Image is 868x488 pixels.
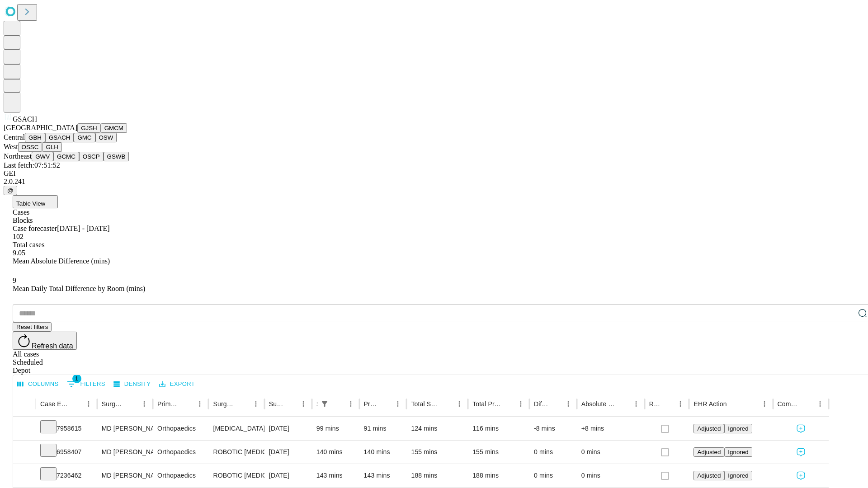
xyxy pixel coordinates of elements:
[693,447,724,457] button: Adjusted
[13,241,44,249] span: Total cases
[15,377,61,391] button: Select columns
[237,398,250,410] button: Sort
[562,398,575,410] button: Menu
[157,377,197,391] button: Export
[502,398,514,410] button: Sort
[40,441,93,464] div: 6958407
[42,142,61,152] button: GLH
[53,152,79,161] button: GCMC
[16,200,45,207] span: Table View
[40,464,93,487] div: 7236462
[70,398,82,410] button: Sort
[801,398,814,410] button: Sort
[65,377,108,391] button: Show filters
[630,398,642,410] button: Menu
[72,374,81,383] span: 1
[693,471,724,480] button: Adjusted
[269,441,307,464] div: [DATE]
[411,417,463,440] div: 124 mins
[534,417,572,440] div: -8 mins
[104,152,129,161] button: GSWB
[318,398,331,410] button: Show filters
[102,400,124,408] div: Surgeon Name
[472,417,525,440] div: 116 mins
[45,133,74,142] button: GSACH
[40,417,93,440] div: 7958615
[617,398,630,410] button: Sort
[269,464,307,487] div: [DATE]
[411,464,463,487] div: 188 mins
[101,123,127,133] button: GMCM
[693,400,726,408] div: EHR Action
[4,143,18,150] span: West
[18,445,31,460] button: Expand
[213,417,259,440] div: [MEDICAL_DATA] [MEDICAL_DATA]
[316,417,355,440] div: 99 mins
[13,322,52,332] button: Reset filters
[758,398,771,410] button: Menu
[392,398,404,410] button: Menu
[814,398,826,410] button: Menu
[728,398,741,410] button: Sort
[82,398,95,410] button: Menu
[4,133,25,141] span: Central
[213,441,259,464] div: ROBOTIC [MEDICAL_DATA] KNEE TOTAL
[318,398,331,410] div: 1 active filter
[697,449,721,455] span: Adjusted
[102,417,148,440] div: MD [PERSON_NAME]
[13,249,25,257] span: 9.05
[534,400,548,408] div: Difference
[157,464,204,487] div: Orthopaedics
[269,400,283,408] div: Surgery Date
[125,398,138,410] button: Sort
[364,400,378,408] div: Predicted In Room Duration
[79,152,104,161] button: OSCP
[697,425,721,432] span: Adjusted
[13,332,77,350] button: Refresh data
[4,186,17,195] button: @
[193,398,206,410] button: Menu
[364,417,402,440] div: 91 mins
[181,398,193,410] button: Sort
[364,464,402,487] div: 143 mins
[453,398,466,410] button: Menu
[18,421,31,437] button: Expand
[74,133,95,142] button: GMC
[250,398,262,410] button: Menu
[728,449,748,455] span: Ignored
[534,441,572,464] div: 0 mins
[4,178,864,186] div: 2.0.241
[649,400,661,408] div: Resolved in EHR
[440,398,453,410] button: Sort
[25,133,45,142] button: GBH
[472,441,525,464] div: 155 mins
[724,447,752,457] button: Ignored
[549,398,562,410] button: Sort
[344,398,357,410] button: Menu
[4,152,32,160] span: Northeast
[13,257,110,265] span: Mean Absolute Difference (mins)
[32,152,53,161] button: GWV
[411,441,463,464] div: 155 mins
[102,464,148,487] div: MD [PERSON_NAME]
[111,377,153,391] button: Density
[693,424,724,433] button: Adjusted
[102,441,148,464] div: MD [PERSON_NAME]
[213,464,259,487] div: ROBOTIC [MEDICAL_DATA] KNEE TOTAL
[13,277,16,284] span: 9
[32,342,73,350] span: Refresh data
[379,398,392,410] button: Sort
[4,169,864,178] div: GEI
[16,324,48,330] span: Reset filters
[13,115,37,123] span: GSACH
[40,400,69,408] div: Case Epic Id
[514,398,527,410] button: Menu
[269,417,307,440] div: [DATE]
[728,472,748,479] span: Ignored
[697,472,721,479] span: Adjusted
[316,441,355,464] div: 140 mins
[316,464,355,487] div: 143 mins
[4,124,77,131] span: [GEOGRAPHIC_DATA]
[297,398,310,410] button: Menu
[364,441,402,464] div: 140 mins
